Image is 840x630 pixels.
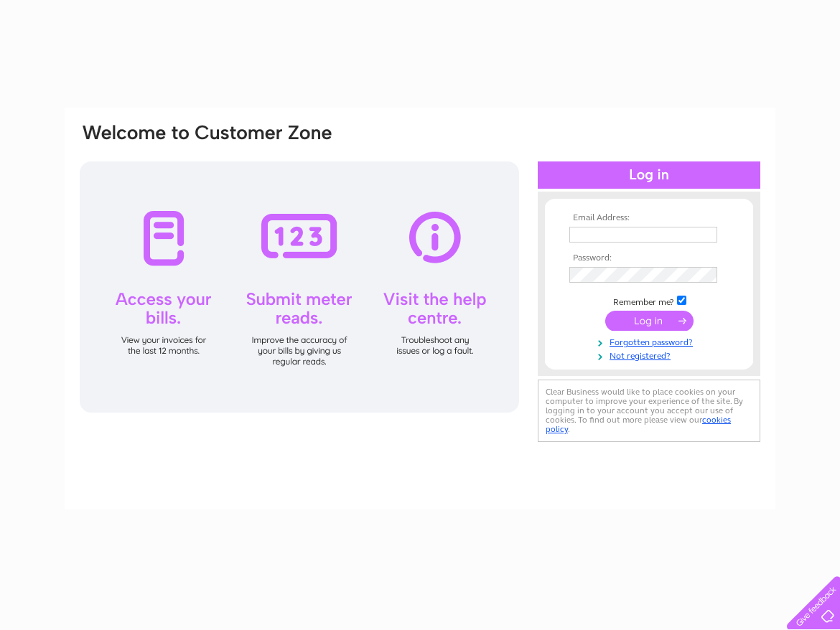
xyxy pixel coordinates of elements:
[538,380,760,442] div: Clear Business would like to place cookies on your computer to improve your experience of the sit...
[566,213,732,223] th: Email Address:
[566,293,732,308] td: Remember me?
[546,415,731,434] a: cookies policy
[569,334,732,348] a: Forgotten password?
[566,253,732,263] th: Password:
[569,348,732,362] a: Not registered?
[605,311,694,331] input: Submit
